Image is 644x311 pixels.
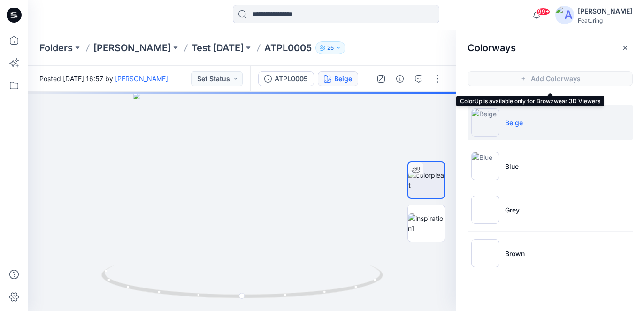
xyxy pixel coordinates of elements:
p: Grey [505,205,520,215]
button: Beige [318,71,358,86]
img: inspiration1 [408,213,445,233]
p: 25 [327,43,334,53]
img: Blue [471,152,499,180]
a: [PERSON_NAME] [115,75,168,83]
a: [PERSON_NAME] [93,41,171,54]
a: Folders [39,41,73,54]
div: Featuring [578,17,632,24]
span: Posted [DATE] 16:57 by [39,74,168,83]
p: Beige [505,118,523,128]
p: Blue [505,161,519,171]
div: [PERSON_NAME] [578,6,632,17]
div: Beige [334,74,352,84]
div: ATPL0005 [275,74,308,84]
img: Beige [471,108,499,137]
a: Test [DATE] [192,41,244,54]
h2: Colorways [468,42,516,53]
p: Brown [505,249,525,258]
p: ATPL0005 [264,41,312,54]
img: colorpleat [408,170,444,190]
button: Details [392,71,407,86]
button: 25 [315,41,345,54]
span: 99+ [536,8,550,15]
img: Brown [471,239,499,267]
img: Grey [471,196,499,224]
img: avatar [555,6,574,24]
button: ATPL0005 [258,71,314,86]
